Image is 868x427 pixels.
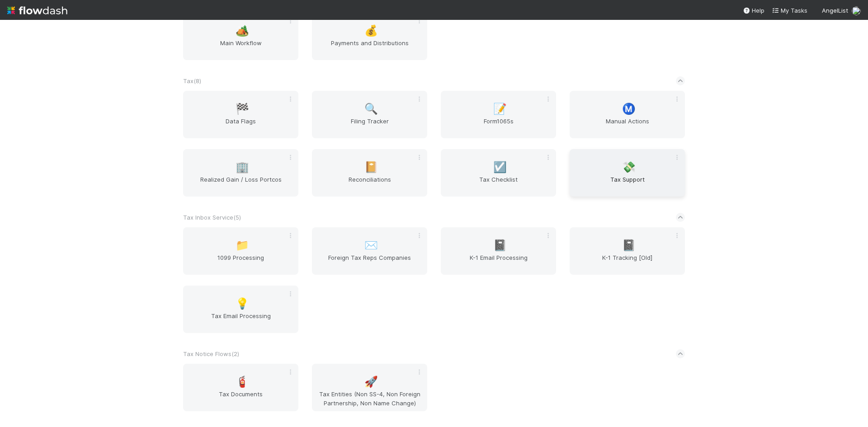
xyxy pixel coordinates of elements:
div: Help [743,6,764,15]
span: 💰 [364,25,378,37]
a: 📁1099 Processing [183,227,298,275]
a: 🏁Data Flags [183,91,298,138]
a: ✉️Foreign Tax Reps Companies [312,227,427,275]
span: 💡 [236,298,249,310]
span: Foreign Tax Reps Companies [316,253,424,271]
span: My Tasks [772,7,807,14]
a: 💡Tax Email Processing [183,286,298,333]
a: 📔Reconciliations [312,149,427,197]
a: 🚀Tax Entities (Non SS-4, Non Foreign Partnership, Non Name Change) [312,364,427,411]
a: 🏕️Main Workflow [183,13,298,60]
span: 🏢 [236,161,249,173]
span: 📔 [364,161,378,173]
span: Tax Support [573,175,681,193]
span: Data Flags [187,117,295,135]
a: 🧯Tax Documents [183,364,298,411]
a: 📓K-1 Tracking [Old] [570,227,685,275]
a: 📓K-1 Email Processing [441,227,556,275]
span: Filing Tracker [316,117,424,135]
span: K-1 Email Processing [444,253,552,271]
a: ☑️Tax Checklist [441,149,556,197]
span: Manual Actions [573,117,681,135]
span: 🏕️ [236,25,249,37]
span: AngelList [822,7,848,14]
a: 💰Payments and Distributions [312,13,427,60]
span: 1099 Processing [187,253,295,271]
a: My Tasks [772,6,807,15]
span: 🧯 [236,376,249,388]
a: 🔍Filing Tracker [312,91,427,138]
img: avatar_e41e7ae5-e7d9-4d8d-9f56-31b0d7a2f4fd.png [852,6,861,15]
span: Tax Notice Flows ( 2 ) [183,350,239,357]
span: 🔍 [364,103,378,115]
span: 🏁 [236,103,249,115]
span: Tax Checklist [444,175,552,193]
span: Tax ( 8 ) [183,77,201,84]
span: Form1065s [444,117,552,135]
span: Tax Email Processing [187,311,295,329]
span: ✉️ [364,239,378,251]
span: 🚀 [364,376,378,388]
span: 💸 [622,161,636,173]
a: 🏢Realized Gain / Loss Portcos [183,149,298,197]
span: 📓 [493,239,507,251]
span: 📓 [622,239,636,251]
span: 📁 [236,239,249,251]
span: Tax Inbox Service ( 5 ) [183,214,241,221]
a: 📝Form1065s [441,91,556,138]
a: 💸Tax Support [570,149,685,197]
span: ☑️ [493,161,507,173]
span: Main Workflow [187,38,295,56]
img: logo-inverted-e16ddd16eac7371096b0.svg [7,3,67,18]
span: 📝 [493,103,507,115]
span: Reconciliations [316,175,424,193]
span: K-1 Tracking [Old] [573,253,681,271]
span: Ⓜ️ [622,103,636,115]
span: Payments and Distributions [316,38,424,56]
span: Tax Documents [187,389,295,408]
span: Tax Entities (Non SS-4, Non Foreign Partnership, Non Name Change) [316,389,424,408]
a: Ⓜ️Manual Actions [570,91,685,138]
span: Realized Gain / Loss Portcos [187,175,295,193]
